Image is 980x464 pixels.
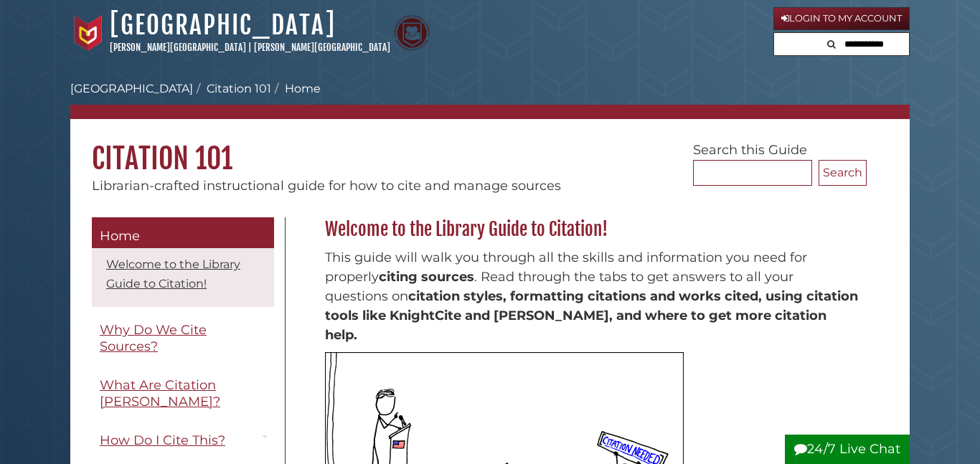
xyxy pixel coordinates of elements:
[92,369,274,417] a: What Are Citation [PERSON_NAME]?
[110,42,246,53] a: [PERSON_NAME][GEOGRAPHIC_DATA]
[92,178,561,194] span: Librarian-crafted instructional guide for how to cite and manage sources
[106,257,240,290] a: Welcome to the Library Guide to Citation!
[318,218,867,241] h2: Welcome to the Library Guide to Citation!
[100,322,207,354] span: Why Do We Cite Sources?
[325,288,858,343] strong: citation styles, formatting citations and works cited, using citation tools like KnightCite and [...
[70,82,193,95] a: [GEOGRAPHIC_DATA]
[92,314,274,362] a: Why Do We Cite Sources?
[254,42,390,53] a: [PERSON_NAME][GEOGRAPHIC_DATA]
[207,82,271,95] a: Citation 101
[819,160,867,186] button: Search
[773,7,910,30] a: Login to My Account
[70,15,106,51] img: Calvin University
[248,42,252,53] span: |
[325,250,858,343] span: This guide will walk you through all the skills and information you need for properly . Read thro...
[70,119,910,176] h1: Citation 101
[271,80,321,98] li: Home
[92,425,274,457] a: How Do I Cite This?
[379,269,474,285] strong: citing sources
[823,33,840,52] button: Search
[785,435,910,464] button: 24/7 Live Chat
[100,377,220,409] span: What Are Citation [PERSON_NAME]?
[92,217,274,249] a: Home
[394,15,430,51] img: Calvin Theological Seminary
[100,228,140,244] span: Home
[827,39,836,49] i: Search
[100,432,225,448] span: How Do I Cite This?
[70,80,910,119] nav: breadcrumb
[110,9,336,41] a: [GEOGRAPHIC_DATA]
